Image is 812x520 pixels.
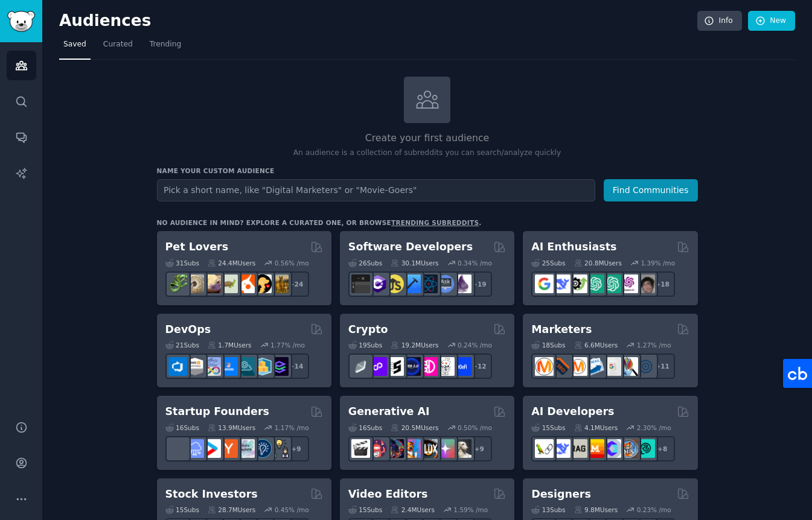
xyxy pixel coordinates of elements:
img: chatgpt_promptDesign [586,274,604,293]
img: FluxAI [419,439,438,458]
img: googleads [603,357,621,376]
div: 0.23 % /mo [637,506,671,514]
img: sdforall [402,439,421,458]
h2: AI Enthusiasts [531,239,616,255]
div: 6.6M Users [574,341,618,349]
img: PetAdvice [253,274,272,293]
img: dalle2 [368,439,387,458]
img: starryai [436,439,455,458]
div: 1.39 % /mo [641,259,675,267]
span: Saved [63,39,86,50]
div: 24.4M Users [208,259,255,267]
h2: Designers [531,487,591,502]
div: 9.8M Users [574,506,618,514]
h2: Video Editors [348,487,428,502]
div: 19 Sub s [348,341,382,349]
img: reactnative [419,274,438,293]
img: EntrepreneurRideAlong [168,439,187,458]
input: Pick a short name, like "Digital Marketers" or "Movie-Goers" [157,179,595,201]
img: bigseo [552,357,571,376]
img: Rag [569,439,587,458]
div: 21 Sub s [165,341,199,349]
img: azuredevops [168,357,187,376]
img: iOSProgramming [402,274,421,293]
div: 0.50 % /mo [458,423,492,432]
img: aivideo [351,439,370,458]
div: 0.34 % /mo [458,259,492,267]
img: Emailmarketing [586,357,604,376]
img: growmybusiness [270,439,289,458]
div: 31 Sub s [165,259,199,267]
img: csharp [368,274,387,293]
span: Curated [103,39,133,50]
div: 20.5M Users [391,423,438,432]
div: + 14 [284,354,309,379]
h2: Audiences [59,11,697,31]
div: 0.24 % /mo [458,341,492,349]
img: MarketingResearch [619,357,638,376]
div: 16 Sub s [348,423,382,432]
h2: Startup Founders [165,404,269,419]
div: 1.59 % /mo [453,506,488,514]
div: + 24 [284,271,309,297]
h2: Software Developers [348,239,473,255]
div: 4.1M Users [574,423,618,432]
a: New [748,11,795,31]
img: turtle [219,274,238,293]
div: 2.4M Users [391,506,435,514]
img: ArtificalIntelligence [636,274,655,293]
img: MistralAI [586,439,604,458]
img: elixir [453,274,472,293]
img: ethstaker [385,357,404,376]
img: web3 [402,357,421,376]
div: 15 Sub s [165,506,199,514]
div: + 11 [650,354,675,379]
div: + 8 [650,436,675,461]
div: 0.56 % /mo [275,259,309,267]
div: 19.2M Users [391,341,438,349]
img: GoogleGeminiAI [535,274,554,293]
img: dogbreed [270,274,289,293]
img: PlatformEngineers [270,357,289,376]
img: AIDevelopersSociety [636,439,655,458]
img: AWS_Certified_Experts [185,357,204,376]
img: herpetology [168,274,187,293]
img: startup [202,439,221,458]
img: Docker_DevOps [202,357,221,376]
div: 2.30 % /mo [637,423,671,432]
h2: Marketers [531,322,592,337]
div: 28.7M Users [208,506,255,514]
div: 26 Sub s [348,259,382,267]
img: OpenAIDev [619,274,638,293]
p: An audience is a collection of subreddits you can search/analyze quickly [157,148,698,159]
a: Saved [59,35,91,60]
img: ethfinance [351,357,370,376]
img: software [351,274,370,293]
img: indiehackers [236,439,255,458]
span: Trending [150,39,181,50]
div: 1.7M Users [208,341,252,349]
div: 1.27 % /mo [637,341,671,349]
img: AskMarketing [569,357,587,376]
img: 0xPolygon [368,357,387,376]
div: 16 Sub s [165,423,199,432]
div: + 9 [467,436,492,461]
img: CryptoNews [436,357,455,376]
h2: AI Developers [531,404,614,419]
h2: Stock Investors [165,487,258,502]
img: Entrepreneurship [253,439,272,458]
div: 15 Sub s [348,506,382,514]
div: No audience in mind? Explore a curated one, or browse . [157,218,482,227]
img: ycombinator [219,439,238,458]
img: AskComputerScience [436,274,455,293]
div: 18 Sub s [531,341,565,349]
img: platformengineering [236,357,255,376]
h2: Create your first audience [157,131,698,146]
img: chatgpt_prompts_ [603,274,621,293]
a: trending subreddits [391,219,479,226]
div: + 19 [467,271,492,297]
button: Find Communities [604,179,698,201]
h3: Name your custom audience [157,166,698,175]
h2: DevOps [165,322,211,337]
img: defi_ [453,357,472,376]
